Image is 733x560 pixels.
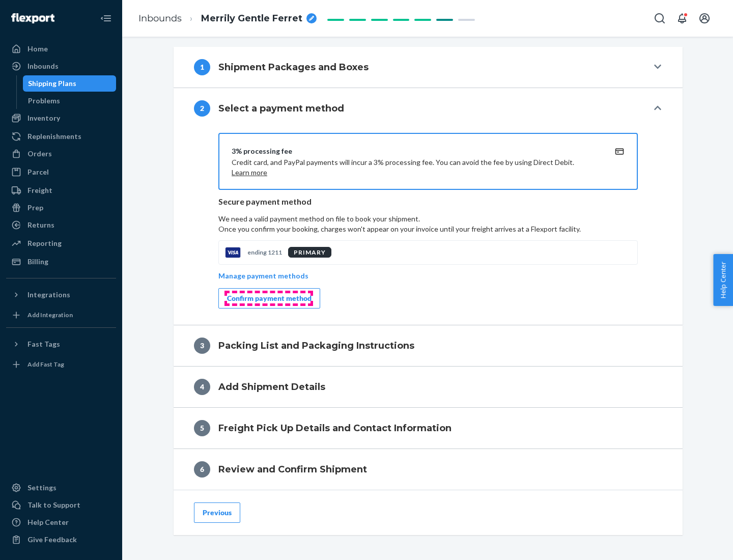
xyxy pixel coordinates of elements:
[6,235,116,251] a: Reporting
[27,131,81,142] div: Replenishments
[218,380,325,394] h4: Add Shipment Details
[6,110,116,126] a: Inventory
[27,517,69,527] div: Help Center
[27,339,60,349] div: Fast Tags
[23,93,117,109] a: Problems
[6,200,116,216] a: Prep
[27,311,73,319] div: Add Integration
[218,271,308,281] p: Manage payment methods
[130,4,325,34] ol: breadcrumbs
[174,449,683,490] button: 6Review and Confirm Shipment
[6,307,116,323] a: Add Integration
[6,58,116,74] a: Inbounds
[194,59,210,75] div: 1
[218,61,369,74] h4: Shipment Packages and Boxes
[27,535,77,545] div: Give Feedback
[23,75,117,92] a: Shipping Plans
[650,8,670,29] button: Open Search Box
[194,338,210,354] div: 3
[6,41,116,57] a: Home
[194,379,210,395] div: 4
[201,12,302,25] span: Merrily Gentle Ferret
[232,157,600,178] p: Credit card, and PayPal payments will incur a 3% processing fee. You can avoid the fee by using D...
[28,78,76,89] div: Shipping Plans
[218,214,638,234] p: We need a valid payment method on file to book your shipment.
[6,497,116,513] a: Talk to Support
[713,254,733,306] button: Help Center
[218,339,414,352] h4: Packing List and Packaging Instructions
[232,146,600,156] div: 3% processing fee
[194,420,210,436] div: 5
[27,113,60,123] div: Inventory
[27,61,59,71] div: Inbounds
[6,356,116,373] a: Add Fast Tag
[218,288,320,309] button: Confirm payment method
[694,8,715,29] button: Open account menu
[138,13,182,24] a: Inbounds
[27,167,49,177] div: Parcel
[218,196,638,208] p: Secure payment method
[6,514,116,530] a: Help Center
[288,247,331,258] div: PRIMARY
[672,8,692,29] button: Open notifications
[232,167,267,178] button: Learn more
[6,146,116,162] a: Orders
[174,408,683,449] button: 5Freight Pick Up Details and Contact Information
[218,463,367,476] h4: Review and Confirm Shipment
[174,88,683,129] button: 2Select a payment method
[27,290,70,300] div: Integrations
[6,287,116,303] button: Integrations
[27,220,54,230] div: Returns
[6,254,116,270] a: Billing
[218,102,344,115] h4: Select a payment method
[27,44,48,54] div: Home
[27,257,48,267] div: Billing
[28,96,60,106] div: Problems
[6,480,116,496] a: Settings
[227,293,312,303] div: Confirm payment method
[174,47,683,88] button: 1Shipment Packages and Boxes
[6,164,116,180] a: Parcel
[27,360,64,369] div: Add Fast Tag
[194,100,210,117] div: 2
[27,238,62,248] div: Reporting
[6,217,116,233] a: Returns
[6,182,116,199] a: Freight
[27,185,52,195] div: Freight
[194,461,210,478] div: 6
[27,203,43,213] div: Prep
[174,367,683,407] button: 4Add Shipment Details
[218,224,638,234] p: Once you confirm your booking, charges won't appear on your invoice until your freight arrives at...
[6,336,116,352] button: Fast Tags
[194,502,240,523] button: Previous
[218,422,452,435] h4: Freight Pick Up Details and Contact Information
[96,8,116,29] button: Close Navigation
[247,248,282,257] p: ending 1211
[27,149,52,159] div: Orders
[6,128,116,145] a: Replenishments
[27,483,57,493] div: Settings
[11,13,54,23] img: Flexport logo
[27,500,80,510] div: Talk to Support
[6,531,116,548] button: Give Feedback
[174,325,683,366] button: 3Packing List and Packaging Instructions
